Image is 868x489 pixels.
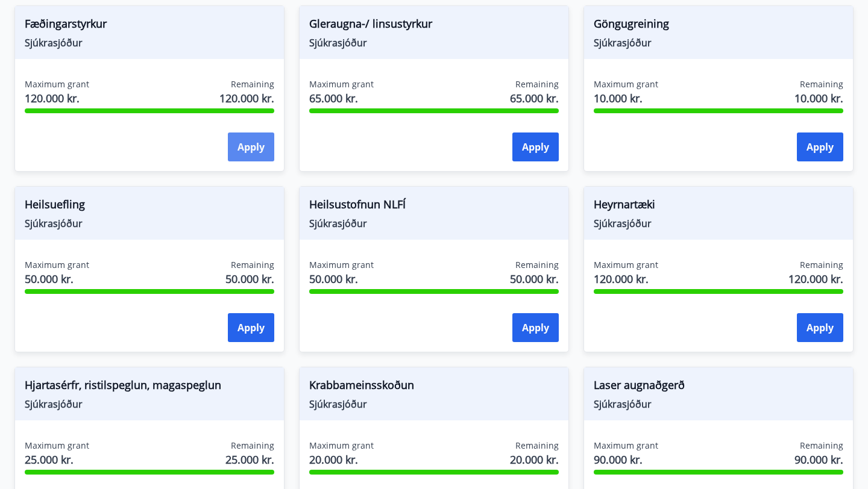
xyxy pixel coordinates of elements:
button: Apply [512,132,559,161]
span: 20.000 kr. [510,452,559,467]
span: 120.000 kr. [788,271,843,287]
span: Remaining [515,259,559,271]
span: Gleraugna-/ linsustyrkur [309,16,559,36]
span: Sjúkrasjóður [309,36,559,49]
span: 50.000 kr. [309,271,374,287]
span: 50.000 kr. [225,271,274,287]
span: Heilsustofnun NLFÍ [309,196,559,217]
span: Sjúkrasjóður [309,217,559,230]
button: Apply [512,313,559,342]
span: 65.000 kr. [510,90,559,106]
span: Heyrnartæki [594,196,843,217]
span: Maximum grant [594,259,658,271]
span: Krabbameinsskoðun [309,377,559,397]
span: 120.000 kr. [219,90,274,106]
span: Maximum grant [309,440,374,452]
span: Sjúkrasjóður [25,36,274,49]
span: 120.000 kr. [594,271,658,287]
span: Göngugreining [594,16,843,36]
span: Laser augnaðgerð [594,377,843,397]
span: Remaining [515,78,559,90]
button: Apply [797,313,843,342]
span: 20.000 kr. [309,452,374,467]
span: Sjúkrasjóður [594,397,843,411]
span: 25.000 kr. [25,452,89,467]
span: Remaining [231,259,274,271]
span: Maximum grant [25,78,89,90]
span: 65.000 kr. [309,90,374,106]
span: 90.000 kr. [794,452,843,467]
span: Sjúkrasjóður [25,217,274,230]
span: Maximum grant [25,440,89,452]
span: Maximum grant [25,259,89,271]
span: Maximum grant [309,259,374,271]
span: Sjúkrasjóður [594,36,843,49]
button: Apply [797,132,843,161]
span: Remaining [800,78,843,90]
span: 50.000 kr. [25,271,89,287]
span: Remaining [800,440,843,452]
span: Sjúkrasjóður [594,217,843,230]
span: Remaining [231,440,274,452]
span: Sjúkrasjóður [25,397,274,411]
span: Sjúkrasjóður [309,397,559,411]
button: Apply [228,132,274,161]
span: 90.000 kr. [594,452,658,467]
span: Maximum grant [594,440,658,452]
span: 10.000 kr. [594,90,658,106]
span: 120.000 kr. [25,90,89,106]
button: Apply [228,313,274,342]
span: 25.000 kr. [225,452,274,467]
span: Maximum grant [309,78,374,90]
span: Remaining [800,259,843,271]
span: Hjartasérfr, ristilspeglun, magaspeglun [25,377,274,397]
span: Remaining [231,78,274,90]
span: 50.000 kr. [510,271,559,287]
span: Fæðingarstyrkur [25,16,274,36]
span: Heilsuefling [25,196,274,217]
span: Remaining [515,440,559,452]
span: 10.000 kr. [794,90,843,106]
span: Maximum grant [594,78,658,90]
